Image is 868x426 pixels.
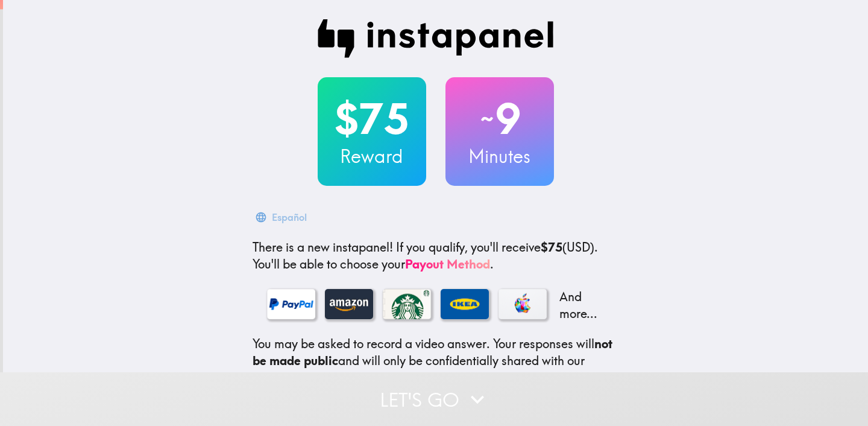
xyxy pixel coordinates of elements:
h3: Minutes [445,144,554,169]
a: Payout Method [405,256,490,272]
b: $75 [541,240,562,255]
h3: Reward [318,144,426,169]
span: ~ [479,101,495,137]
div: Español [272,209,307,226]
b: not be made public [253,336,612,368]
h2: 9 [445,94,554,144]
button: Español [253,205,312,229]
p: And more... [556,288,605,322]
p: If you qualify, you'll receive (USD) . You'll be able to choose your . [253,239,619,273]
h2: $75 [318,94,426,144]
p: You may be asked to record a video answer. Your responses will and will only be confidentially sh... [253,335,619,403]
img: Instapanel [318,19,554,58]
span: There is a new instapanel! [253,240,393,255]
